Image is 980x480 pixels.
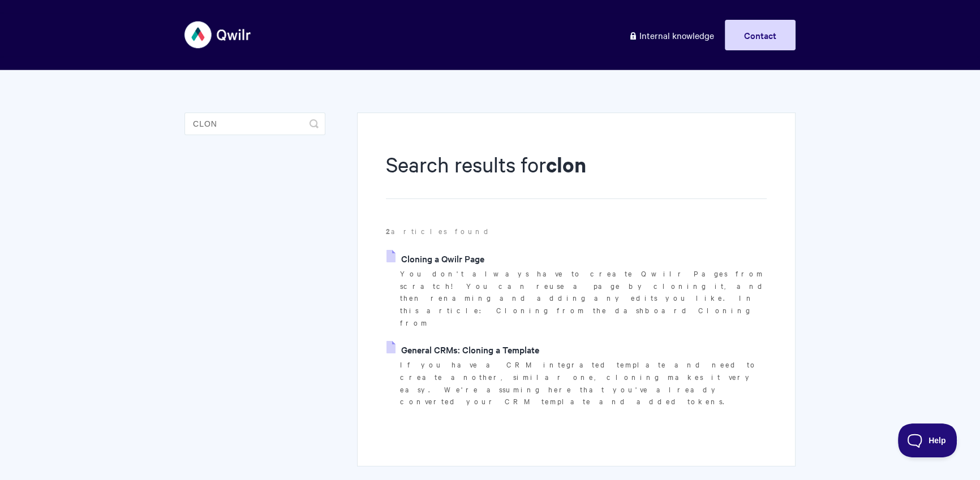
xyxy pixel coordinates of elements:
[725,20,796,50] a: Contact
[400,267,767,329] p: You don't always have to create Qwilr Pages from scratch! You can reuse a page by cloning it, and...
[386,225,767,237] p: articles found
[184,14,252,56] img: Qwilr Help Center
[386,226,391,236] strong: 2
[400,358,767,408] p: If you have a CRM integrated template and need to create another, similar one, cloning makes it v...
[386,250,484,267] a: Cloning a Qwilr Page
[620,20,723,50] a: Internal knowledge
[386,150,767,199] h1: Search results for
[546,150,586,178] strong: clon
[898,423,957,457] iframe: Toggle Customer Support
[184,113,325,135] input: Search
[386,341,539,358] a: General CRMs: Cloning a Template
